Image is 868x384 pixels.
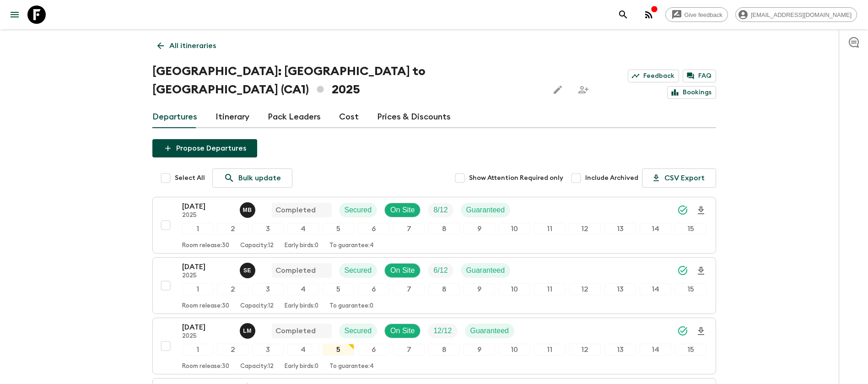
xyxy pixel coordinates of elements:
[569,344,601,356] div: 12
[182,261,232,272] p: [DATE]
[393,223,425,235] div: 7
[240,205,257,212] span: Micaël Bilodeau
[433,325,452,336] p: 12 / 12
[614,5,632,24] button: search adventures
[339,324,377,338] div: Secured
[240,265,257,273] span: Stephen Exler
[268,106,321,128] a: Pack Leaders
[469,173,563,183] span: Show Attention Required only
[677,205,688,216] svg: Synced Successfully
[390,205,415,216] p: On Site
[275,325,316,336] p: Completed
[679,11,728,18] span: Give feedback
[746,11,857,18] span: [EMAIL_ADDRESS][DOMAIN_NAME]
[695,265,706,276] svg: Download Onboarding
[240,326,257,333] span: Lucia Meier
[240,242,274,249] p: Capacity: 12
[152,257,716,314] button: [DATE]2025Stephen ExlerCompletedSecuredOn SiteTrip FillGuaranteed123456789101112131415Room releas...
[152,139,257,157] button: Propose Departures
[675,344,706,356] div: 15
[217,283,248,295] div: 2
[428,324,457,338] div: Trip Fill
[217,223,248,235] div: 2
[466,205,505,216] p: Guaranteed
[675,223,706,235] div: 15
[628,70,679,82] a: Feedback
[152,37,221,55] a: All itineraries
[604,283,636,295] div: 13
[604,344,636,356] div: 13
[216,106,249,128] a: Itinerary
[569,223,601,235] div: 12
[675,283,706,295] div: 15
[393,283,425,295] div: 7
[677,325,688,336] svg: Synced Successfully
[275,265,316,276] p: Completed
[499,283,530,295] div: 10
[585,173,638,183] span: Include Archived
[323,283,354,295] div: 5
[182,344,214,356] div: 1
[323,344,354,356] div: 5
[252,344,284,356] div: 3
[534,283,566,295] div: 11
[470,325,509,336] p: Guaranteed
[182,242,229,249] p: Room release: 30
[683,70,716,82] a: FAQ
[665,7,728,22] a: Give feedback
[358,223,389,235] div: 6
[339,263,377,278] div: Secured
[695,205,706,216] svg: Download Onboarding
[5,5,24,24] button: menu
[433,205,447,216] p: 8 / 12
[285,303,318,310] p: Early birds: 0
[175,173,205,183] span: Select All
[182,322,232,333] p: [DATE]
[384,324,421,338] div: On Site
[323,223,354,235] div: 5
[182,223,214,235] div: 1
[464,283,495,295] div: 9
[640,283,671,295] div: 14
[238,173,281,184] p: Bulk update
[329,242,374,249] p: To guarantee: 4
[667,86,716,99] a: Bookings
[182,363,229,370] p: Room release: 30
[285,242,318,249] p: Early birds: 0
[534,344,566,356] div: 11
[358,283,389,295] div: 6
[428,344,460,356] div: 8
[384,203,421,217] div: On Site
[640,344,671,356] div: 14
[285,363,318,370] p: Early birds: 0
[182,212,232,219] p: 2025
[534,223,566,235] div: 11
[390,265,415,276] p: On Site
[182,303,229,310] p: Room release: 30
[339,203,377,217] div: Secured
[464,223,495,235] div: 9
[287,283,319,295] div: 4
[152,106,197,128] a: Departures
[252,223,284,235] div: 3
[574,81,593,99] span: Share this itinerary
[695,326,706,337] svg: Download Onboarding
[169,40,216,51] p: All itineraries
[735,7,857,22] div: [EMAIL_ADDRESS][DOMAIN_NAME]
[358,344,389,356] div: 6
[287,344,319,356] div: 4
[240,303,274,310] p: Capacity: 12
[182,272,232,280] p: 2025
[640,223,671,235] div: 14
[152,197,716,254] button: [DATE]2025Micaël BilodeauCompletedSecuredOn SiteTrip FillGuaranteed123456789101112131415Room rele...
[345,325,372,336] p: Secured
[240,363,274,370] p: Capacity: 12
[182,333,232,340] p: 2025
[345,265,372,276] p: Secured
[466,265,505,276] p: Guaranteed
[677,265,688,276] svg: Synced Successfully
[384,263,421,278] div: On Site
[287,223,319,235] div: 4
[212,168,292,188] a: Bulk update
[499,223,530,235] div: 10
